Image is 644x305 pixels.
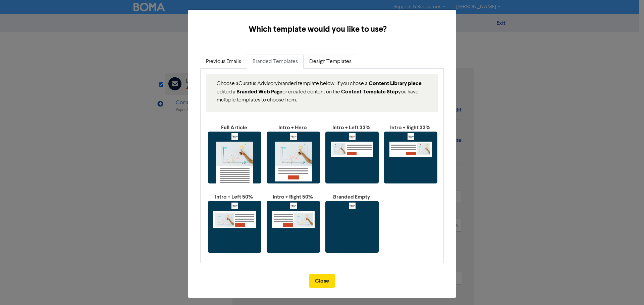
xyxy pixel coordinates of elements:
a: Previous Emails [200,55,247,69]
div: Intro + Hero [266,124,319,132]
div: Full Article [207,124,261,132]
a: Design Templates [304,55,357,69]
div: Intro + Left 33% [325,124,378,132]
iframe: Chat Widget [610,273,644,305]
div: Intro + Right 33% [383,124,437,132]
strong: Branded Web Page [236,88,282,95]
strong: Content Template Step [341,88,398,95]
button: Close [309,274,335,288]
strong: Content Library piece [369,80,422,87]
p: Choose a Curatus Advisory branded template below, if you chose a , edited a or created content on... [217,79,427,104]
div: Branded Empty [325,193,378,201]
h5: Which template would you like to use? [194,23,442,35]
div: Intro + Left 50% [207,193,261,201]
a: Branded Templates [247,55,304,69]
div: Intro + Right 50% [266,193,319,201]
